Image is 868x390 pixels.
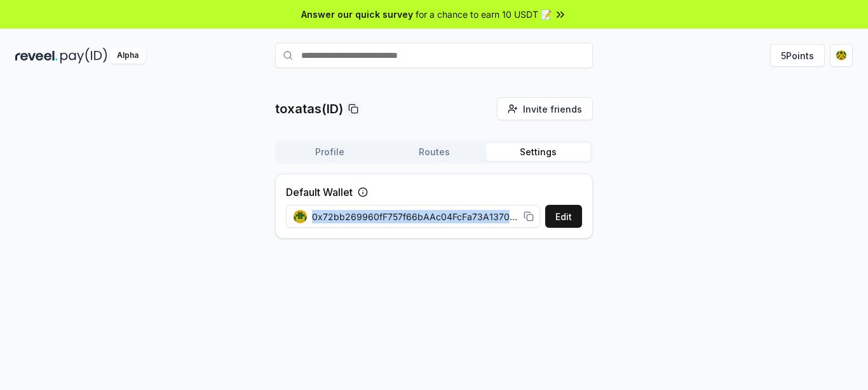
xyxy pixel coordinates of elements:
button: Profile [278,143,382,161]
img: pay_id [60,48,107,64]
button: Edit [545,205,582,228]
span: Answer our quick survey [301,8,413,21]
div: Alpha [110,48,146,64]
button: Routes [382,143,486,161]
span: Invite friends [523,102,582,116]
button: Invite friends [497,97,593,120]
span: for a chance to earn 10 USDT 📝 [416,8,552,21]
button: 5Points [770,44,825,67]
img: reveel_dark [15,48,58,64]
p: toxatas(ID) [275,100,343,118]
button: Settings [486,143,590,161]
label: Default Wallet [286,185,353,200]
span: 0x72bb269960fF757f66bAAc04FcFa73A13709cd10 [312,210,519,223]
